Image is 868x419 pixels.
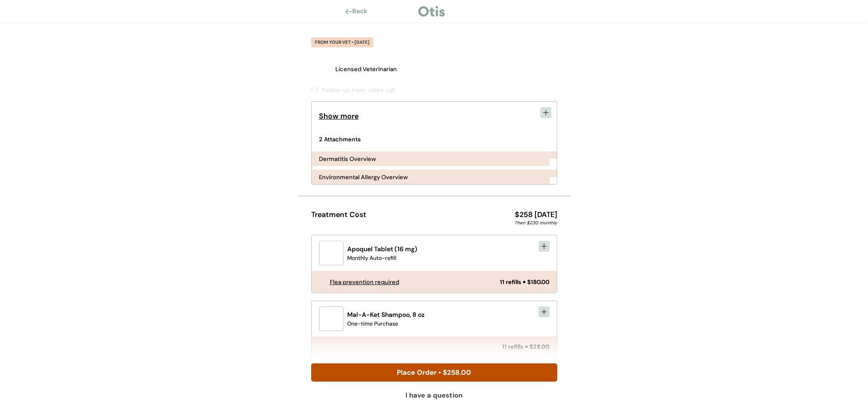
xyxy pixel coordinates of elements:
div: $258 [DATE] [515,211,557,218]
button: Place Order • $258.00 [311,363,557,382]
div: Licensed Veterinarian [335,66,397,72]
div: I have a question [406,392,462,399]
div: Flea prevention required [330,279,399,285]
div: Treatment Cost [311,211,366,218]
div: Show more [319,107,359,125]
div: Then $230 monthly [514,218,557,228]
div: Apoquel Tablet (16 mg) [347,244,417,254]
div: Back [352,7,373,16]
div: One-time Purchase [347,320,398,328]
img: yH5BAEAAAAALAAAAAABAAEAAAIBRAA7 [550,177,557,184]
div: $180.00 [527,279,550,285]
div: Environmental Allergy Overview [319,174,408,180]
div: 11 refills [500,279,521,285]
div: Monthly Auto-refill [347,254,396,262]
div: 2 Attachments [312,131,557,148]
img: yH5BAEAAAAALAAAAAABAAEAAAIBRAA7 [550,159,557,166]
div: Dermatitis Overview [319,156,376,162]
div: Follow-up from video call [322,87,557,93]
div: Mal-A-Ket Shampoo, 8 oz [347,310,425,320]
div: FROM YOUR VET • [DATE] [311,37,373,47]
